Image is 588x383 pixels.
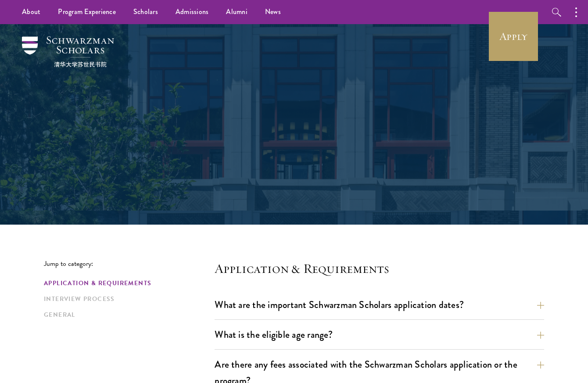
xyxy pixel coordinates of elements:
a: Interview Process [44,294,209,304]
img: Schwarzman Scholars [22,36,114,67]
p: Jump to category: [44,260,215,268]
a: Apply [489,12,538,61]
h4: Application & Requirements [215,260,544,277]
a: Application & Requirements [44,279,209,288]
button: What are the important Schwarzman Scholars application dates? [215,295,544,315]
button: What is the eligible age range? [215,325,544,344]
a: General [44,310,209,319]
